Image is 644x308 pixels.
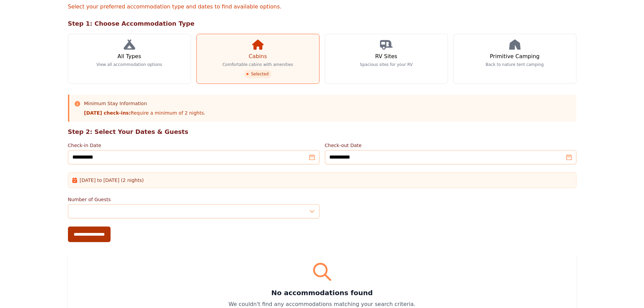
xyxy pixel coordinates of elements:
[453,34,576,84] a: Primitive Camping Back to nature tent camping
[84,110,131,116] strong: [DATE] check-ins:
[68,19,576,28] h2: Step 1: Choose Accommodation Type
[84,100,206,107] h3: Minimum Stay Information
[490,52,540,61] h3: Primitive Camping
[196,34,319,84] a: Cabins Comfortable cabins with amenities Selected
[68,142,319,149] label: Check-in Date
[68,34,191,84] a: All Types View all accommodation options
[244,70,271,78] span: Selected
[117,52,141,61] h3: All Types
[80,177,144,184] span: [DATE] to [DATE] (2 nights)
[84,110,206,116] p: Require a minimum of 2 nights.
[325,142,576,149] label: Check-out Date
[68,3,576,11] p: Select your preferred accommodation type and dates to find available options.
[68,196,319,203] label: Number of Guests
[68,127,576,137] h2: Step 2: Select Your Dates & Guests
[486,62,544,67] p: Back to nature tent camping
[222,62,293,67] p: Comfortable cabins with amenities
[360,62,412,67] p: Spacious sites for your RV
[325,34,448,84] a: RV Sites Spacious sites for your RV
[76,288,568,298] h3: No accommodations found
[248,52,267,61] h3: Cabins
[96,62,162,67] p: View all accommodation options
[375,52,397,61] h3: RV Sites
